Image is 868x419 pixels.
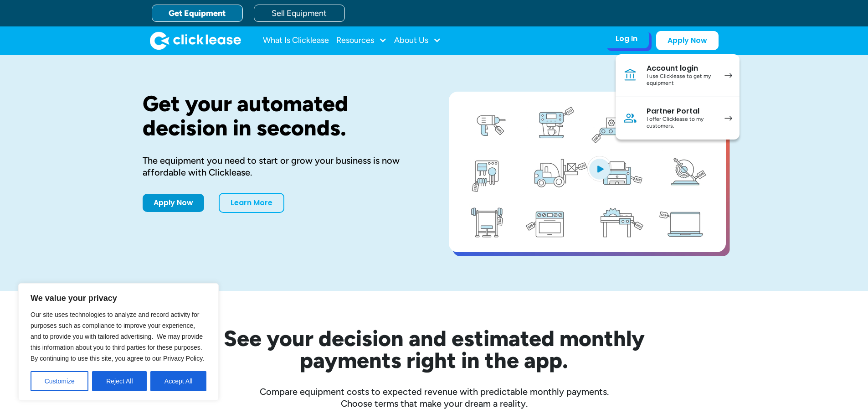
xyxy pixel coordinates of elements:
[219,193,284,213] a: Learn More
[150,31,241,50] img: Clicklease logo
[92,371,147,391] button: Reject All
[724,116,732,121] img: arrow
[150,31,241,50] a: home
[150,371,206,391] button: Accept All
[18,283,219,401] div: We value your privacy
[31,371,88,391] button: Customize
[179,327,689,371] h2: See your decision and estimated monthly payments right in the app.
[336,31,387,50] div: Resources
[394,31,441,50] div: About Us
[616,97,740,140] a: Partner PortalI offer Clicklease to my customers.
[616,54,740,97] a: Account loginI use Clicklease to get my equipment
[623,111,637,125] img: Person icon
[587,156,612,181] img: Blue play button logo on a light blue circular background
[143,92,420,140] h1: Get your automated decision in seconds.
[152,5,243,22] a: Get Equipment
[647,116,715,130] div: I offer Clicklease to my customers.
[449,92,726,252] a: open lightbox
[254,5,345,22] a: Sell Equipment
[31,311,204,362] span: Our site uses technologies to analyze and record activity for purposes such as compliance to impr...
[31,293,206,304] p: We value your privacy
[263,31,329,50] a: What Is Clicklease
[647,107,715,116] div: Partner Portal
[616,34,637,43] div: Log In
[647,73,715,87] div: I use Clicklease to get my equipment
[647,64,715,73] div: Account login
[724,73,732,78] img: arrow
[143,386,726,409] div: Compare equipment costs to expected revenue with predictable monthly payments. Choose terms that ...
[656,31,719,50] a: Apply Now
[623,68,637,83] img: Bank icon
[143,155,420,178] div: The equipment you need to start or grow your business is now affordable with Clicklease.
[616,54,740,140] nav: Log In
[143,194,204,212] a: Apply Now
